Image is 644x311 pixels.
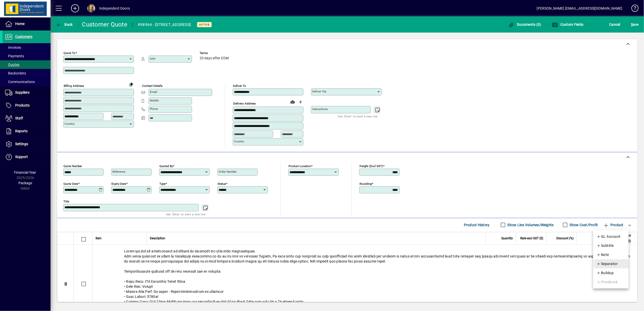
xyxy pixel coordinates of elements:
button: Pricebook [593,277,629,287]
button: GL Account [593,232,629,241]
span: Pricebook [597,279,618,285]
span: Subtitle [597,243,614,249]
button: Separator [593,259,629,268]
span: Note [597,252,609,258]
button: Subtitle [593,241,629,250]
span: GL Account [597,234,621,240]
span: Separator [597,261,618,267]
span: Buildup [597,270,614,276]
button: Buildup [593,268,629,277]
button: Note [593,250,629,259]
